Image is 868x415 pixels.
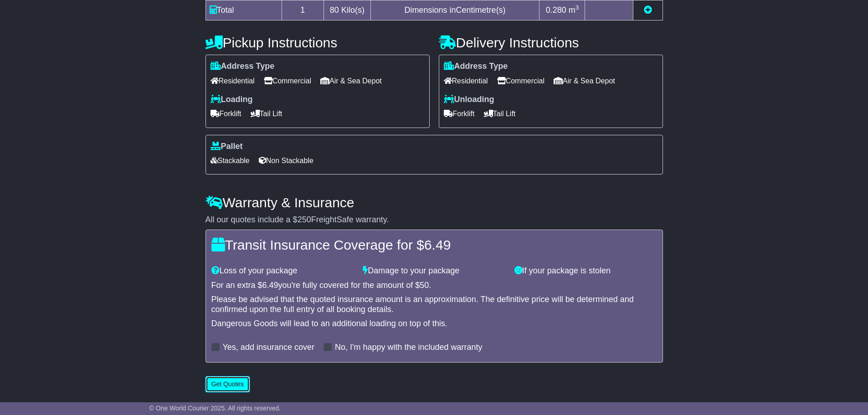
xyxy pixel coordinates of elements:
span: © One World Courier 2025. All rights reserved. [149,405,281,412]
span: Non Stackable [259,154,313,168]
h4: Transit Insurance Coverage for $ [211,237,657,252]
a: Add new item [644,5,652,15]
button: Get Quotes [205,376,250,392]
span: m [569,5,579,15]
label: Address Type [444,61,508,72]
div: Damage to your package [358,266,510,276]
h4: Pickup Instructions [205,35,430,50]
label: Unloading [444,95,494,105]
h4: Warranty & Insurance [205,195,663,210]
div: Dangerous Goods will lead to an additional loading on top of this. [211,319,657,329]
div: For an extra $ you're fully covered for the amount of $ . [211,281,657,291]
div: If your package is stolen [510,266,662,276]
div: Loss of your package [207,266,359,276]
label: No, I'm happy with the included warranty [335,343,483,353]
td: Total [205,0,282,20]
span: 0.280 [546,5,566,15]
sup: 3 [575,4,579,11]
div: All our quotes include a $ FreightSafe warranty. [205,215,663,225]
span: Forklift [444,107,475,121]
label: Address Type [211,61,275,72]
div: Please be advised that the quoted insurance amount is an approximation. The definitive price will... [211,295,657,314]
span: 250 [298,215,311,224]
h4: Delivery Instructions [439,35,663,50]
span: 6.49 [262,281,278,290]
span: Air & Sea Depot [554,74,615,88]
label: Yes, add insurance cover [223,343,314,353]
span: Tail Lift [251,107,282,121]
span: Commercial [497,74,544,88]
span: Tail Lift [484,107,516,121]
td: Kilo(s) [324,0,371,20]
span: 50 [420,281,429,290]
label: Loading [211,95,253,105]
span: Commercial [264,74,311,88]
label: Pallet [211,142,243,152]
td: 1 [282,0,324,20]
span: 80 [330,5,339,15]
span: Air & Sea Depot [320,74,382,88]
span: Residential [444,74,488,88]
span: Stackable [211,154,250,168]
span: Forklift [211,107,241,121]
td: Dimensions in Centimetre(s) [370,0,539,20]
span: Residential [211,74,255,88]
span: 6.49 [424,237,451,252]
